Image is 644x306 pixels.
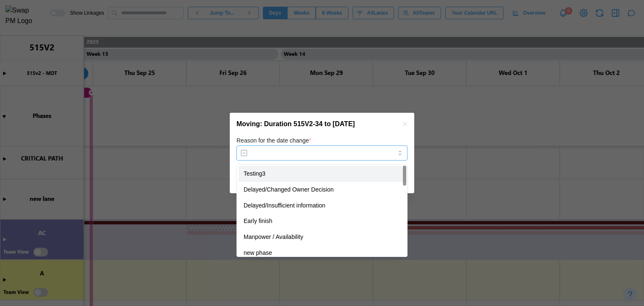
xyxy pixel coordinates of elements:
[239,245,405,261] div: new phase
[236,136,311,145] label: Reason for the date change
[239,213,405,229] div: Early finish
[236,121,355,127] h2: Moving: Duration 515V2-34 to [DATE]
[239,166,405,182] div: Testing3
[239,182,405,198] div: Delayed/Changed Owner Decision
[239,229,405,245] div: Manpower / Availability
[239,198,405,214] div: Delayed/Insufficient information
